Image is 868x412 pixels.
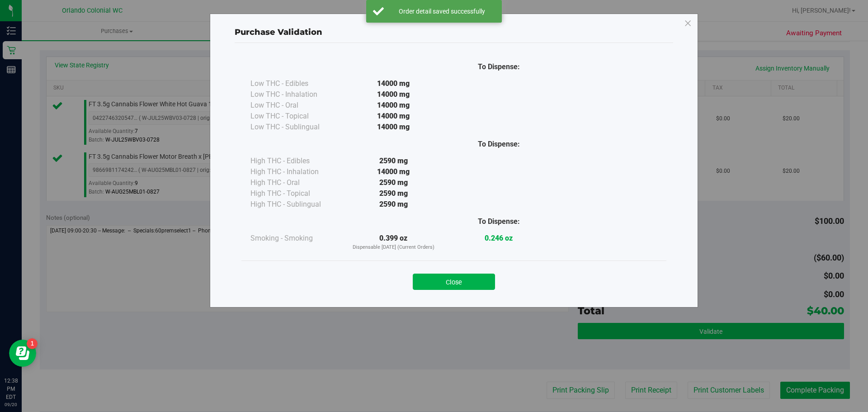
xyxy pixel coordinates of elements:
div: High THC - Edibles [250,156,341,166]
button: Close [413,274,495,290]
div: Low THC - Inhalation [250,89,341,100]
div: 14000 mg [341,166,446,177]
div: To Dispense: [446,139,552,150]
div: 0.399 oz [341,233,446,251]
div: 2590 mg [341,177,446,188]
div: High THC - Sublingual [250,199,341,210]
div: 2590 mg [341,188,446,199]
div: 14000 mg [341,78,446,89]
p: Dispensable [DATE] (Current Orders) [341,244,446,251]
div: 2590 mg [341,156,446,166]
div: Low THC - Oral [250,100,341,111]
div: High THC - Topical [250,188,341,199]
div: 14000 mg [341,100,446,111]
div: Low THC - Edibles [250,78,341,89]
div: To Dispense: [446,216,552,227]
iframe: Resource center unread badge [27,338,38,349]
div: Smoking - Smoking [250,233,341,244]
div: 14000 mg [341,111,446,122]
div: 14000 mg [341,122,446,133]
span: Purchase Validation [235,27,322,37]
div: 2590 mg [341,199,446,210]
div: Order detail saved successfully [389,7,495,16]
div: 14000 mg [341,89,446,100]
strong: 0.246 oz [485,234,513,242]
div: Low THC - Sublingual [250,122,341,133]
div: High THC - Inhalation [250,166,341,177]
iframe: Resource center [9,340,36,367]
div: Low THC - Topical [250,111,341,122]
div: High THC - Oral [250,177,341,188]
div: To Dispense: [446,62,552,72]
